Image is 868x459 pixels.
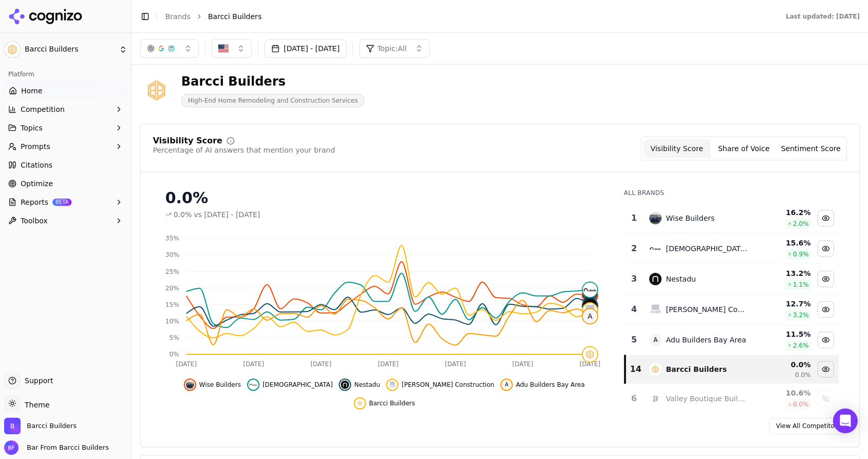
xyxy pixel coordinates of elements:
[666,274,696,284] div: Nestadu
[4,212,127,229] button: Toolbox
[793,250,809,258] span: 0.9 %
[818,240,834,257] button: Hide abodu data
[186,381,194,389] img: wise builders
[249,381,257,389] img: abodu
[4,138,127,155] button: Prompts
[629,392,639,405] div: 6
[354,381,380,389] span: Nestadu
[21,216,48,226] span: Toolbox
[625,384,839,414] tr: 6valley boutique buildersValley Boutique Builders10.6%0.0%Show valley boutique builders data
[710,139,777,158] button: Share of Voice
[21,141,50,152] span: Prompts
[756,238,811,248] div: 15.6 %
[795,371,811,379] span: 0.0%
[793,311,809,319] span: 3.2 %
[165,189,603,207] div: 0.0%
[625,325,839,355] tr: 5AAdu Builders Bay Area11.5%2.6%Hide adu builders bay area data
[512,360,533,368] tspan: [DATE]
[369,399,415,407] span: Barcci Builders
[310,360,332,368] tspan: [DATE]
[21,401,49,409] span: Theme
[4,418,21,434] img: Barcci Builders
[169,351,179,358] tspan: 0%
[339,379,380,391] button: Hide nestadu data
[818,332,834,348] button: Hide adu builders bay area data
[165,268,179,275] tspan: 25%
[165,251,179,258] tspan: 30%
[53,199,72,206] span: BETA
[624,189,839,197] div: All Brands
[4,41,21,58] img: Barcci Builders
[583,299,597,313] img: nestadu
[243,360,264,368] tspan: [DATE]
[756,207,811,218] div: 16.2 %
[666,243,748,254] div: [DEMOGRAPHIC_DATA]
[818,361,834,378] button: Hide barcci builders data
[502,381,511,389] span: A
[833,408,858,433] div: Open Intercom Messenger
[169,334,179,341] tspan: 5%
[4,66,127,83] div: Platform
[583,303,597,318] img: greenberg construction
[165,11,765,22] nav: breadcrumb
[165,235,179,242] tspan: 35%
[629,242,639,255] div: 2
[181,73,364,90] div: Barcci Builders
[756,388,811,398] div: 10.6 %
[793,341,809,350] span: 2.6 %
[21,375,53,386] span: Support
[247,379,333,391] button: Hide abodu data
[793,220,809,228] span: 2.0 %
[4,157,127,173] a: Citations
[629,212,639,224] div: 1
[4,175,127,192] a: Optimize
[644,139,710,158] button: Visibility Score
[378,360,399,368] tspan: [DATE]
[666,213,715,223] div: Wise Builders
[649,334,662,346] span: A
[21,160,53,170] span: Citations
[629,273,639,285] div: 3
[21,197,48,207] span: Reports
[649,363,662,375] img: barcci builders
[666,364,726,374] div: Barcci Builders
[4,418,77,434] button: Open organization switcher
[666,394,748,404] div: Valley Boutique Builders
[194,209,261,220] span: vs [DATE] - [DATE]
[649,212,662,224] img: wise builders
[756,359,811,370] div: 0.0 %
[140,74,173,107] img: Barcci Builders
[625,203,839,234] tr: 1wise buildersWise Builders16.2%2.0%Hide wise builders data
[818,271,834,287] button: Hide nestadu data
[580,360,601,368] tspan: [DATE]
[4,83,127,99] a: Home
[666,335,746,345] div: Adu Builders Bay Area
[199,381,241,389] span: Wise Builders
[818,210,834,226] button: Hide wise builders data
[4,194,127,210] button: ReportsBETA
[500,379,585,391] button: Hide adu builders bay area data
[583,283,597,297] img: abodu
[21,104,65,114] span: Competition
[354,397,415,409] button: Hide barcci builders data
[4,120,127,136] button: Topics
[625,264,839,294] tr: 3nestaduNestadu13.2%1.1%Hide nestadu data
[777,139,844,158] button: Sentiment Score
[356,399,364,407] img: barcci builders
[818,390,834,407] button: Show valley boutique builders data
[388,381,396,389] img: greenberg construction
[21,86,42,96] span: Home
[265,39,346,58] button: [DATE] - [DATE]
[377,43,407,54] span: Topic: All
[23,443,109,452] span: Bar From Barcci Builders
[165,285,179,292] tspan: 20%
[756,299,811,309] div: 12.7 %
[184,379,241,391] button: Hide wise builders data
[786,12,860,21] div: Last updated: [DATE]
[625,234,839,264] tr: 2abodu[DEMOGRAPHIC_DATA]15.6%0.9%Hide abodu data
[583,309,597,323] span: A
[4,101,127,118] button: Competition
[4,440,109,455] button: Open user button
[341,381,349,389] img: nestadu
[165,12,190,21] a: Brands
